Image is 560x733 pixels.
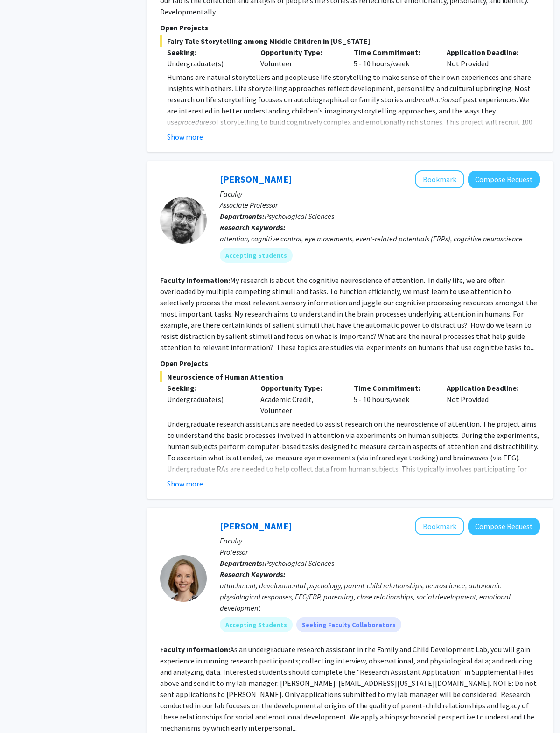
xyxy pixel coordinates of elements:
span: Psychological Sciences [265,211,334,221]
p: Humans are natural storytellers and people use life storytelling to make sense of their own exper... [167,71,540,183]
b: Research Keywords: [220,223,286,232]
div: Not Provided [440,47,533,69]
p: Opportunity Type: [260,382,340,394]
em: recollections [416,95,455,104]
p: Open Projects [160,22,540,33]
b: Departments: [220,558,265,568]
span: Psychological Sciences [265,558,334,568]
p: Application Deadline: [447,382,526,394]
p: Professor [220,546,540,557]
div: Academic Credit, Volunteer [253,382,347,416]
span: Fairy Tale Storytelling among Middle Children in [US_STATE] [160,35,540,47]
div: 5 - 10 hours/week [347,47,440,69]
div: attention, cognitive control, eye movements, event-related potentials (ERPs), cognitive neuroscience [220,233,540,244]
p: Faculty [220,535,540,546]
p: Seeking: [167,47,246,58]
div: Undergraduate(s) [167,58,246,69]
button: Compose Request to Ashley Groh [468,518,540,535]
mat-chip: Seeking Faculty Collaborators [296,617,401,632]
b: Departments: [220,211,265,221]
fg-read-more: My research is about the cognitive neuroscience of attention. In daily life, we are often overloa... [160,275,537,352]
p: Application Deadline: [447,47,526,58]
button: Compose Request to Nicholas Gaspelin [468,171,540,188]
p: Seeking: [167,382,246,394]
mat-chip: Accepting Students [220,617,293,632]
div: Undergraduate(s) [167,394,246,405]
p: Open Projects [160,358,540,369]
button: Show more [167,131,203,142]
fg-read-more: As an undergraduate research assistant in the Family and Child Development Lab, you will gain exp... [160,645,537,733]
b: Research Keywords: [220,570,286,579]
p: Undergraduate research assistants are needed to assist research on the neuroscience of attention.... [167,418,540,508]
span: Neuroscience of Human Attention [160,371,540,382]
mat-chip: Accepting Students [220,248,293,263]
div: Not Provided [440,382,533,416]
button: Show more [167,478,203,489]
div: Volunteer [253,47,347,69]
div: 5 - 10 hours/week [347,382,440,416]
iframe: Chat [7,691,40,726]
b: Faculty Information: [160,275,230,285]
em: procedures [178,117,212,127]
p: Opportunity Type: [260,47,340,58]
p: Time Commitment: [354,382,433,394]
div: attachment, developmental psychology, parent-child relationships, neuroscience, autonomic physiol... [220,580,540,613]
button: Add Nicholas Gaspelin to Bookmarks [415,170,464,188]
p: Time Commitment: [354,47,433,58]
a: [PERSON_NAME] [220,173,292,185]
button: Add Ashley Groh to Bookmarks [415,517,464,535]
a: [PERSON_NAME] [220,520,292,532]
b: Faculty Information: [160,645,230,654]
p: Faculty [220,188,540,199]
p: Associate Professor [220,199,540,211]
